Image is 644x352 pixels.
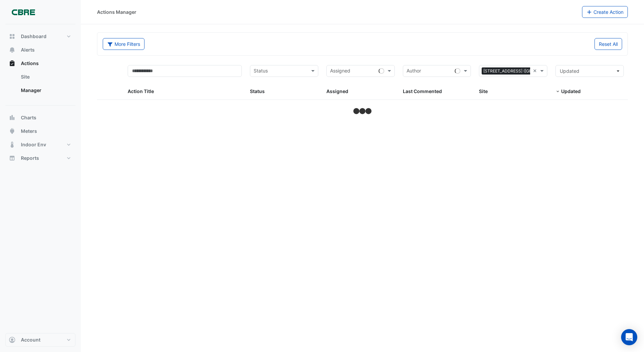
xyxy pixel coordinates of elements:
[5,70,75,100] div: Actions
[5,30,75,43] button: Dashboard
[9,114,15,121] app-icon: Charts
[5,151,75,165] button: Reports
[5,138,75,151] button: Indoor Env
[561,88,581,94] span: Updated
[479,88,488,94] span: Site
[5,43,75,57] button: Alerts
[128,88,154,94] span: Action Title
[21,60,39,67] span: Actions
[5,124,75,138] button: Meters
[9,141,15,148] app-icon: Indoor Env
[21,141,46,148] span: Indoor Env
[97,8,136,16] div: Actions Manager
[8,5,38,19] img: Company Logo
[21,128,37,135] span: Meters
[21,47,35,53] span: Alerts
[9,47,15,53] app-icon: Alerts
[21,336,40,343] span: Account
[9,128,15,135] app-icon: Meters
[21,114,36,121] span: Charts
[594,38,622,50] button: Reset All
[15,70,75,84] a: Site
[5,57,75,70] button: Actions
[9,60,15,67] app-icon: Actions
[5,111,75,124] button: Charts
[555,65,624,77] button: Updated
[533,67,539,75] span: Clear
[560,68,579,74] span: Updated
[582,6,628,18] button: Create Action
[21,155,39,162] span: Reports
[403,88,442,94] span: Last Commented
[103,38,144,50] button: More Filters
[326,88,348,94] span: Assigned
[621,329,637,345] div: Open Intercom Messenger
[250,88,265,94] span: Status
[9,33,15,40] app-icon: Dashboard
[15,84,75,97] a: Manager
[21,33,46,40] span: Dashboard
[482,67,570,75] span: [STREET_ADDRESS] ([GEOGRAPHIC_DATA])
[9,155,15,162] app-icon: Reports
[5,333,75,347] button: Account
